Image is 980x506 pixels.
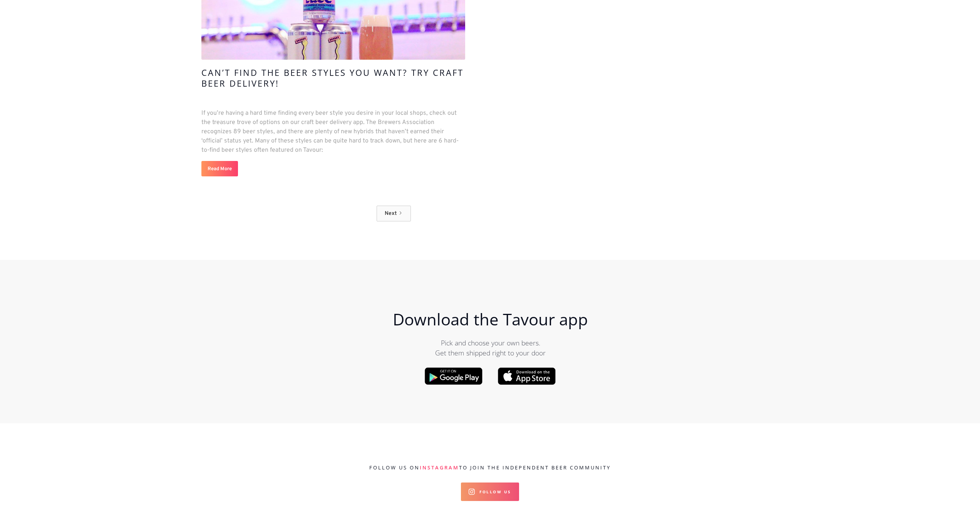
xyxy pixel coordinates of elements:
a: Instagram [420,464,459,471]
h4: Can’t Find The Beer Styles You Want? Try Craft Beer Delivery! [201,67,465,89]
p: Pick and choose your own beers. Get them shipped right to your door [337,338,645,358]
p: If you’re having a hard time finding every beer style you desire in your local shops, check out t... [201,109,465,155]
h1: Download the Tavour app [337,310,645,328]
a: Read More [201,161,238,176]
div: List [201,206,586,229]
div: Next [385,209,397,218]
a: Follow Us [461,483,519,501]
a: Can’t Find The Beer Styles You Want? Try Craft Beer Delivery! [201,67,465,101]
a: Next Page [377,206,411,221]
